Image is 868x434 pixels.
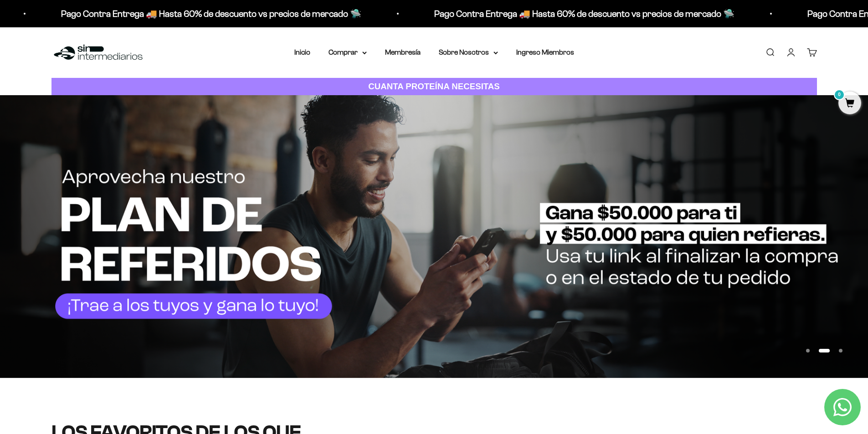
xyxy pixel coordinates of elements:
[834,89,845,100] mark: 0
[838,99,861,109] a: 0
[329,46,367,58] summary: Comprar
[385,48,421,56] a: Membresía
[439,46,498,58] summary: Sobre Nosotros
[60,6,360,21] p: Pago Contra Entrega 🚚 Hasta 60% de descuento vs precios de mercado 🛸
[368,82,500,91] strong: CUANTA PROTEÍNA NECESITAS
[433,6,734,21] p: Pago Contra Entrega 🚚 Hasta 60% de descuento vs precios de mercado 🛸
[516,48,574,56] a: Ingreso Miembros
[51,78,817,96] a: CUANTA PROTEÍNA NECESITAS
[294,48,310,56] a: Inicio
